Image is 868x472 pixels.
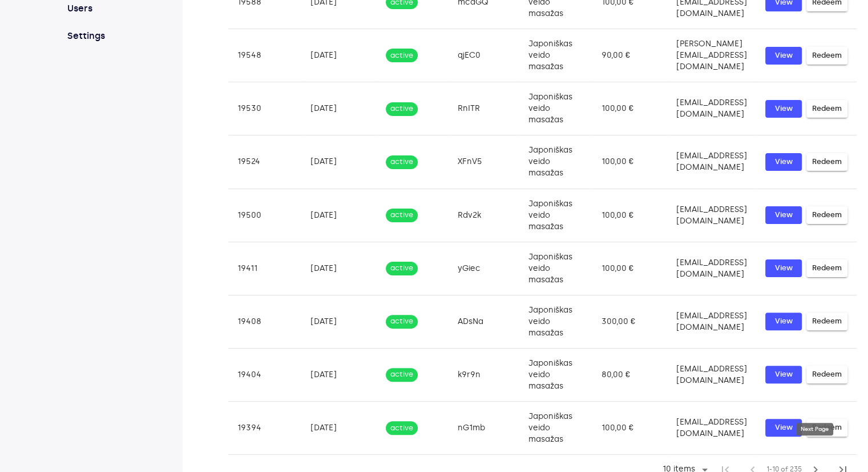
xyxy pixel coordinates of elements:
[386,316,418,327] span: active
[667,348,756,401] td: [EMAIL_ADDRESS][DOMAIN_NAME]
[667,82,756,135] td: [EMAIL_ADDRESS][DOMAIN_NAME]
[301,135,377,189] td: [DATE]
[301,348,377,401] td: [DATE]
[449,348,519,401] td: k9r9n
[449,242,519,295] td: yGiec
[667,189,756,242] td: [EMAIL_ADDRESS][DOMAIN_NAME]
[667,135,756,189] td: [EMAIL_ADDRESS][DOMAIN_NAME]
[592,242,667,295] td: 100,00 €
[806,259,847,277] button: Redeem
[386,210,418,221] span: active
[519,189,593,242] td: Japoniškas veido masažas
[228,189,301,242] td: 19500
[386,423,418,434] span: active
[812,155,842,169] span: Redeem
[592,135,667,189] td: 100,00 €
[386,369,418,380] span: active
[519,29,593,82] td: Japoniškas veido masažas
[228,295,301,348] td: 19408
[449,135,519,189] td: XFnV5
[519,295,593,348] td: Japoniškas veido masažas
[301,401,377,454] td: [DATE]
[449,82,519,135] td: RnITR
[228,242,301,295] td: 19411
[812,102,842,115] span: Redeem
[592,401,667,454] td: 100,00 €
[812,315,842,328] span: Redeem
[667,29,756,82] td: [PERSON_NAME][EMAIL_ADDRESS][DOMAIN_NAME]
[812,421,842,434] span: Redeem
[806,366,847,383] button: Redeem
[806,206,847,224] button: Redeem
[771,315,796,328] span: View
[449,29,519,82] td: qjEC0
[806,153,847,171] button: Redeem
[806,419,847,437] button: Redeem
[771,368,796,381] span: View
[301,242,377,295] td: [DATE]
[386,103,418,114] span: active
[519,82,593,135] td: Japoniškas veido masažas
[65,2,141,15] a: Users
[765,47,802,65] button: View
[765,259,802,277] button: View
[771,421,796,434] span: View
[449,401,519,454] td: nG1mb
[519,401,593,454] td: Japoniškas veido masažas
[765,153,802,171] button: View
[765,313,802,330] button: View
[228,135,301,189] td: 19524
[592,295,667,348] td: 300,00 €
[592,189,667,242] td: 100,00 €
[228,82,301,135] td: 19530
[228,29,301,82] td: 19548
[386,263,418,274] span: active
[771,262,796,275] span: View
[812,262,842,275] span: Redeem
[771,209,796,222] span: View
[667,295,756,348] td: [EMAIL_ADDRESS][DOMAIN_NAME]
[386,50,418,61] span: active
[812,49,842,62] span: Redeem
[228,348,301,401] td: 19404
[765,366,802,383] button: View
[301,29,377,82] td: [DATE]
[228,401,301,454] td: 19394
[519,348,593,401] td: Japoniškas veido masažas
[806,313,847,330] button: Redeem
[771,102,796,115] span: View
[806,47,847,65] button: Redeem
[771,155,796,169] span: View
[592,82,667,135] td: 100,00 €
[65,29,141,43] a: Settings
[519,135,593,189] td: Japoniškas veido masažas
[765,100,802,118] button: View
[592,29,667,82] td: 90,00 €
[592,348,667,401] td: 80,00 €
[667,401,756,454] td: [EMAIL_ADDRESS][DOMAIN_NAME]
[812,209,842,222] span: Redeem
[301,189,377,242] td: [DATE]
[771,49,796,62] span: View
[806,100,847,118] button: Redeem
[301,295,377,348] td: [DATE]
[765,419,802,437] button: View
[519,242,593,295] td: Japoniškas veido masažas
[449,189,519,242] td: Rdv2k
[449,295,519,348] td: ADsNa
[812,368,842,381] span: Redeem
[386,157,418,167] span: active
[765,206,802,224] button: View
[301,82,377,135] td: [DATE]
[667,242,756,295] td: [EMAIL_ADDRESS][DOMAIN_NAME]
